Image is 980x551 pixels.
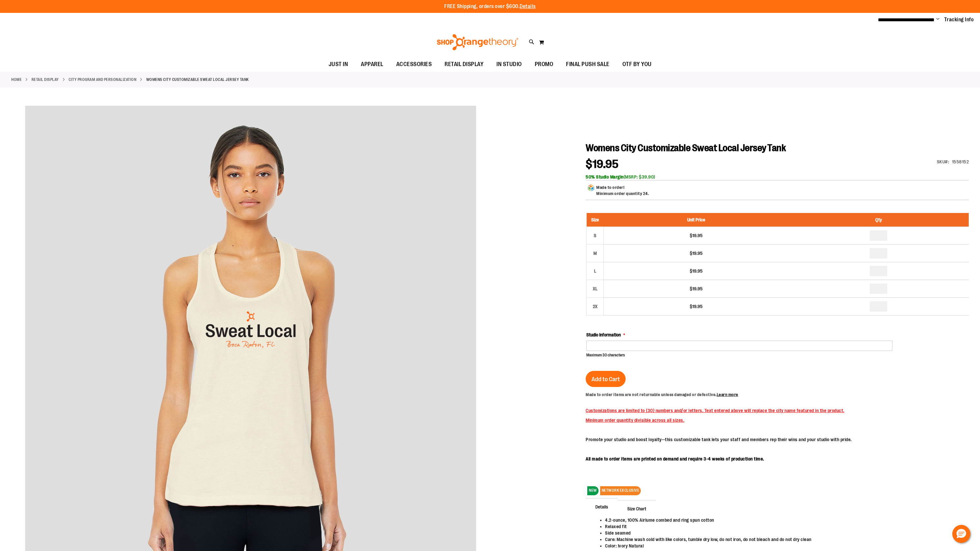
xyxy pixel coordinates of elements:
[590,231,600,240] div: S
[604,213,789,227] th: Unit Price
[586,392,969,398] div: Made to order items are not returnable unless damaged or defective.
[789,213,969,227] th: Qty
[605,530,962,536] li: Side seamed
[622,57,652,72] span: OTF BY YOU
[396,57,432,72] span: ACCESSORIES
[528,57,560,72] a: PROMO
[605,543,962,549] li: Color: Ivory Natural
[590,284,600,294] div: XL
[444,3,536,10] p: FREE Shipping, orders over $600.
[587,486,599,495] span: NEW
[590,302,600,311] div: 2X
[591,376,620,383] span: Add to Cart
[616,57,658,72] a: OTF BY YOU
[587,213,604,227] th: Size
[490,57,528,72] a: IN STUDIO
[607,303,785,310] div: $19.95
[586,436,852,443] p: Promote your studio and boost loyalty—this customizable tank lets your staff and members rep thei...
[586,158,619,171] span: $19.95
[607,250,785,256] div: $19.95
[607,285,785,292] div: $19.95
[605,536,962,543] li: Care: Machine wash cold with like colors, tumble dry low, do not iron, do not bleach and do not d...
[520,4,536,9] a: Details
[586,498,618,515] span: Details
[566,57,610,72] span: FINAL PUSH SALE
[322,57,355,72] a: JUST IN
[717,392,738,397] a: Learn more
[605,517,962,523] li: 4.2-ounce, 100% Airlume combed and ring spun cotton
[32,77,59,82] a: RETAIL DISPLAY
[438,57,490,72] a: RETAIL DISPLAY
[586,408,844,413] span: Customizations are limited to (30) numbers and/or letters. Text entered above will replace the ci...
[618,500,656,517] span: Size Chart
[445,57,484,72] span: RETAIL DISPLAY
[586,174,624,179] b: 50% Studio Margin
[390,57,438,72] a: ACCESSORIES
[329,57,348,72] span: JUST IN
[361,57,383,72] span: APPAREL
[936,16,939,23] button: Account menu
[586,353,892,358] p: Maximum 30 characters
[586,418,684,423] span: Minimum order quantity divisible across all sizes.
[590,248,600,258] div: M
[69,77,136,82] a: CITY PROGRAM AND PERSONALIZATION
[937,159,949,164] strong: SKU
[586,174,969,180] div: (MSRP: $39.90)
[590,266,600,276] div: L
[535,57,553,72] span: PROMO
[146,77,249,82] strong: Womens City Customizable Sweat Local Jersey Tank
[600,486,641,495] span: NETWORK EXCLUSIVE
[586,142,786,153] span: Womens City Customizable Sweat Local Jersey Tank
[607,232,785,239] div: $19.95
[354,57,390,72] a: APPAREL
[436,34,519,50] img: Shop Orangetheory
[952,159,969,165] div: 1558152
[496,57,522,72] span: IN STUDIO
[952,525,970,543] button: Hello, have a question? Let’s chat.
[560,57,616,72] a: FINAL PUSH SALE
[607,268,785,274] div: $19.95
[605,523,962,530] li: Relaxed fit
[944,16,974,23] a: Tracking Info
[586,371,626,387] button: Add to Cart
[596,184,649,200] div: Made to order!
[11,77,22,82] a: Home
[586,456,764,461] strong: All made to order items are printed on demand and require 3-4 weeks of production time.
[586,332,621,337] span: Studio Information
[596,190,649,197] p: Minimum order quantity 24.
